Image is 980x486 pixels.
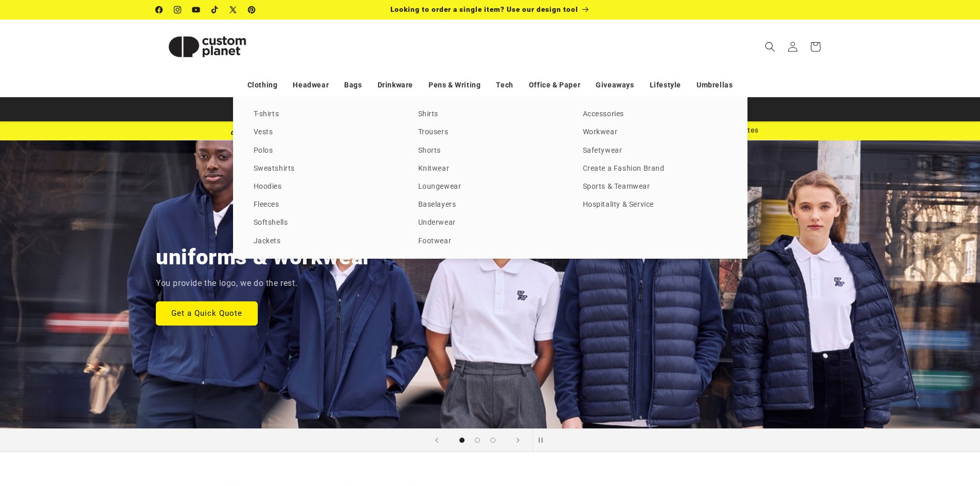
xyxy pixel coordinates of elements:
[596,76,634,94] a: Giveaways
[254,198,398,212] a: Fleeces
[418,235,562,248] a: Footwear
[583,180,727,194] a: Sports & Teamwear
[507,429,529,452] button: Next slide
[254,107,398,121] a: T-shirts
[485,433,501,448] button: Load slide 3 of 3
[583,125,727,139] a: Workwear
[532,429,555,452] button: Pause slideshow
[254,162,398,176] a: Sweatshirts
[759,35,781,58] summary: Search
[583,162,727,176] a: Create a Fashion Brand
[418,107,562,121] a: Shirts
[650,76,681,94] a: Lifestyle
[454,433,470,448] button: Load slide 1 of 3
[425,429,448,452] button: Previous slide
[418,144,562,158] a: Shorts
[254,216,398,230] a: Softshells
[254,235,398,248] a: Jackets
[156,276,297,291] p: You provide the logo, we do the rest.
[247,76,278,94] a: Clothing
[529,76,580,94] a: Office & Paper
[418,198,562,212] a: Baselayers
[152,20,262,74] a: Custom Planet
[390,5,578,13] span: Looking to order a single item? Use our design tool
[378,76,413,94] a: Drinkware
[470,433,485,448] button: Load slide 2 of 3
[254,125,398,139] a: Vests
[429,76,480,94] a: Pens & Writing
[496,76,513,94] a: Tech
[156,301,258,325] a: Get a Quick Quote
[293,76,329,94] a: Headwear
[156,243,371,271] h2: uniforms & workwear
[156,24,259,70] img: Custom Planet
[344,76,362,94] a: Bags
[583,107,727,121] a: Accessories
[583,144,727,158] a: Safetywear
[697,76,733,94] a: Umbrellas
[254,144,398,158] a: Polos
[418,125,562,139] a: Trousers
[418,162,562,176] a: Knitwear
[583,198,727,212] a: Hospitality & Service
[254,180,398,194] a: Hoodies
[418,180,562,194] a: Loungewear
[418,216,562,230] a: Underwear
